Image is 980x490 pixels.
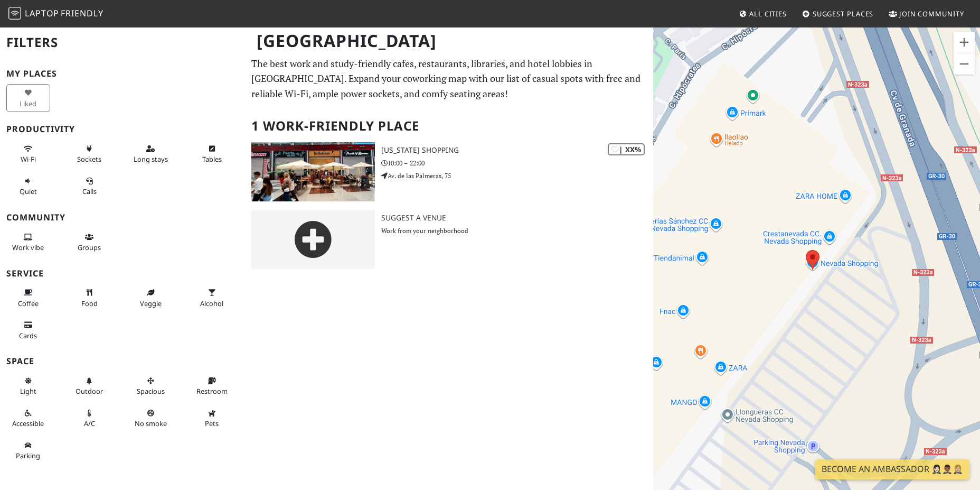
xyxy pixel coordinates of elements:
span: Natural light [20,386,36,396]
span: Quiet [20,187,37,196]
span: Food [81,299,98,308]
a: Join Community [884,4,968,23]
h3: My Places [6,69,239,79]
button: Accessible [6,404,50,432]
a: Nevada Shopping | XX% [US_STATE] Shopping 10:00 – 22:00 Av. de las Palmeras, 75 [245,142,653,201]
a: All Cities [734,4,791,23]
p: Work from your neighborhood [381,226,654,236]
span: Power sockets [77,154,101,164]
button: A/C [68,404,111,432]
h3: [US_STATE] Shopping [381,146,654,155]
h3: Community [6,212,239,223]
button: Parking [6,437,50,465]
p: The best work and study-friendly cafes, restaurants, libraries, and hotel lobbies in [GEOGRAPHIC_... [251,56,647,101]
button: Outdoor [68,372,111,400]
button: Tables [190,140,234,168]
span: Accessible [12,419,44,428]
p: Av. de las Palmeras, 75 [381,171,654,181]
button: Food [68,284,111,312]
span: Join Community [899,9,964,19]
span: Coffee [18,299,39,308]
span: Spacious [137,386,165,396]
button: Alcohol [190,284,234,312]
img: gray-place-d2bdb4477600e061c01bd816cc0f2ef0cfcb1ca9e3ad78868dd16fb2af073a21.png [251,210,375,269]
span: Video/audio calls [82,187,97,196]
span: All Cities [749,9,787,19]
button: Restroom [190,372,234,400]
span: Restroom [196,386,228,396]
button: Sockets [68,140,111,168]
button: Coffee [6,284,50,312]
button: Pets [190,404,234,432]
a: LaptopFriendly LaptopFriendly [8,5,103,23]
button: Veggie [129,284,173,312]
button: Wi-Fi [6,140,50,168]
button: Groups [68,228,111,256]
h3: Service [6,269,239,279]
img: Nevada Shopping [251,142,375,201]
button: Work vibe [6,228,50,256]
span: Work-friendly tables [202,154,222,164]
span: Long stays [134,154,168,164]
span: Smoke free [135,419,167,428]
h1: [GEOGRAPHIC_DATA] [248,26,651,56]
span: Parking [16,451,40,460]
span: Pet friendly [205,419,219,428]
span: Group tables [78,243,101,252]
button: Long stays [129,140,173,168]
h3: Suggest a Venue [381,214,654,223]
button: No smoke [129,404,173,432]
span: Credit cards [19,331,37,340]
button: Reducir [954,53,975,75]
h2: Filters [6,26,239,59]
span: Air conditioned [84,419,95,428]
h3: Space [6,356,239,366]
h2: 1 Work-Friendly Place [251,110,647,142]
button: Calls [68,172,111,200]
span: Veggie [140,299,162,308]
a: Suggest Places [798,4,878,23]
span: Stable Wi-Fi [21,154,36,164]
a: Suggest a Venue Work from your neighborhood [245,210,653,269]
button: Cards [6,316,50,344]
span: Suggest Places [813,9,874,19]
span: Alcohol [200,299,223,308]
button: Light [6,372,50,400]
span: Friendly [61,7,103,19]
button: Spacious [129,372,173,400]
span: People working [12,243,44,252]
p: 10:00 – 22:00 [381,158,654,168]
button: Ampliar [954,32,975,53]
button: Quiet [6,172,50,200]
h3: Productivity [6,124,239,134]
div: | XX% [608,143,645,155]
span: Outdoor area [76,386,103,396]
img: LaptopFriendly [8,7,21,20]
span: Laptop [25,7,59,19]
